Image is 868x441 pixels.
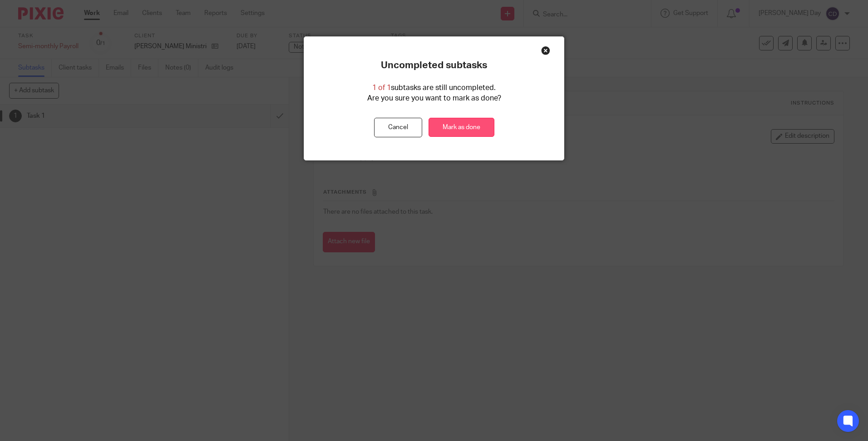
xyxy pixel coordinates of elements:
button: Cancel [374,118,422,137]
p: Uncompleted subtasks [381,60,487,71]
div: Close this dialog window [541,46,550,55]
span: 1 of 1 [372,84,391,91]
p: subtasks are still uncompleted. [372,83,496,93]
p: Are you sure you want to mark as done? [367,93,501,104]
a: Mark as done [429,118,494,137]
